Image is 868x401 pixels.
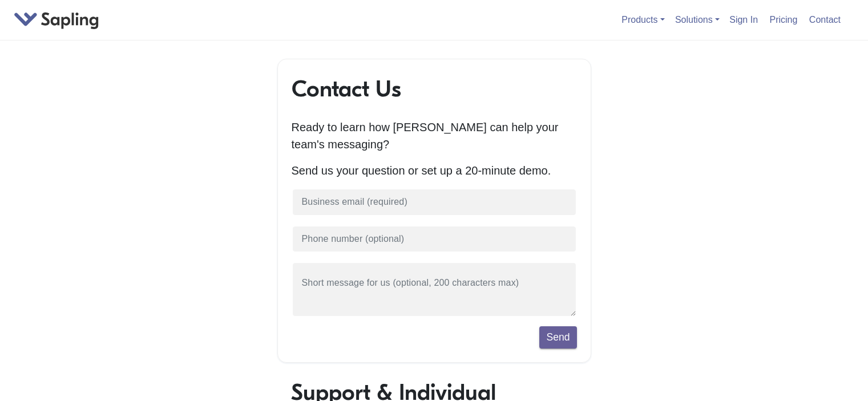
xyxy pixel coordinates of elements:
button: Send [539,326,576,348]
p: Ready to learn how [PERSON_NAME] can help your team's messaging? [292,119,577,153]
h1: Contact Us [292,75,577,103]
input: Phone number (optional) [292,225,577,253]
input: Business email (required) [292,188,577,216]
a: Products [621,15,664,25]
a: Sign In [725,10,762,29]
p: Send us your question or set up a 20-minute demo. [292,162,577,179]
a: Contact [805,10,845,29]
a: Pricing [765,10,802,29]
a: Solutions [675,15,720,25]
